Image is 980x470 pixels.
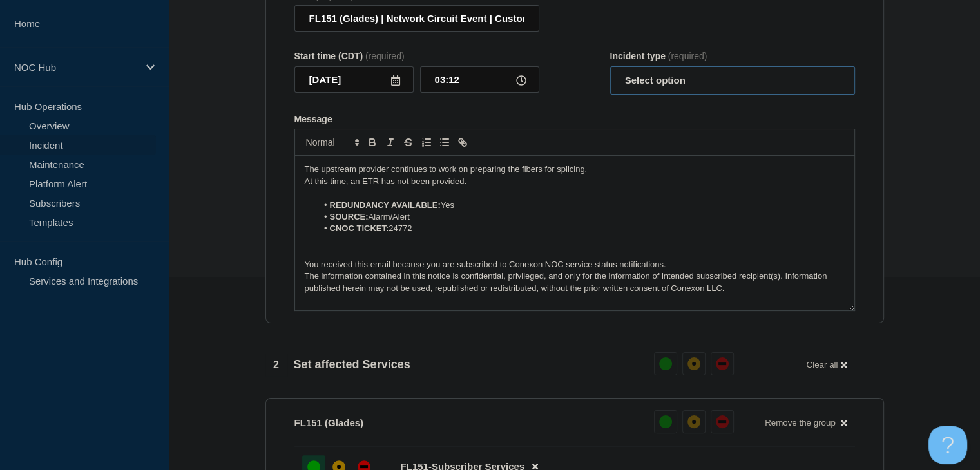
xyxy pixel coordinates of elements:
[14,62,138,73] p: NOC Hub
[420,66,539,93] input: HH:MM
[295,156,854,310] div: Message
[436,135,454,150] button: Toggle bulleted list
[365,51,405,61] span: (required)
[682,410,706,433] button: affected
[711,352,734,375] button: down
[928,426,967,464] iframe: Help Scout Beacon - Open
[716,357,729,370] div: down
[265,354,410,376] div: Set affected Services
[682,352,706,375] button: affected
[399,135,418,150] button: Toggle strikethrough text
[305,164,845,175] p: The upstream provider continues to work on preparing the fibers for splicing.
[757,410,855,435] button: Remove the group
[330,223,389,233] strong: CNOC TICKET:
[654,352,677,375] button: up
[265,354,287,376] span: 2
[610,51,855,61] div: Incident type
[294,417,364,428] p: FL151 (Glades)
[711,410,734,433] button: down
[454,135,472,150] button: Toggle link
[294,51,539,61] div: Start time (CDT)
[305,259,845,270] p: You received this email because you are subscribed to Conexon NOC service status notifications.
[294,114,855,124] div: Message
[300,135,363,150] span: Font size
[610,66,855,95] select: Incident type
[317,211,845,223] li: Alarm/Alert
[418,135,436,150] button: Toggle ordered list
[654,410,677,433] button: up
[687,357,700,370] div: affected
[317,223,845,234] li: 24772
[305,176,845,187] p: At this time, an ETR has not been provided.
[305,270,845,294] p: The information contained in this notice is confidential, privileged, and only for the informatio...
[363,135,381,150] button: Toggle bold text
[798,352,854,377] button: Clear all
[659,357,672,370] div: up
[765,418,836,428] span: Remove the group
[687,415,700,428] div: affected
[659,415,672,428] div: up
[381,135,399,150] button: Toggle italic text
[330,200,441,210] strong: REDUNDANCY AVAILABLE:
[317,200,845,211] li: Yes
[330,212,369,221] strong: SOURCE:
[668,51,707,61] span: (required)
[716,415,729,428] div: down
[294,66,414,93] input: YYYY-MM-DD
[294,5,539,32] input: Title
